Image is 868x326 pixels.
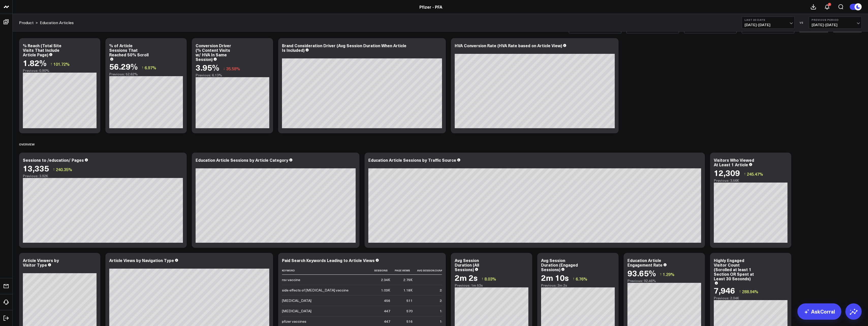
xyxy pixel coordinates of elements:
[419,4,442,10] a: Pfizer - PFA
[442,277,451,282] div: 2m 6s
[368,157,456,163] div: Education Article Sessions by Traffic Source
[109,43,149,57] div: % of Article Sessions That Reached 50% Scroll
[196,73,269,77] div: Previous: 6.13%
[627,279,701,283] div: Previous: 92.46%
[196,63,219,72] div: 3.95%
[403,288,413,293] div: 1.18K
[455,257,479,272] div: Avg Session Duration (All Sessions)
[145,65,156,70] span: 6.97%
[226,66,240,71] span: 35.58%
[455,273,478,282] div: 2m 2s
[223,65,225,72] span: ↓
[19,20,38,25] div: >
[440,308,451,314] div: 1m 58s
[282,298,311,303] div: [MEDICAL_DATA]
[440,288,451,293] div: 2m 31s
[406,319,413,324] div: 516
[627,268,656,278] div: 93.65%
[455,283,528,287] div: Previous: 1m 53s
[50,61,52,67] span: ↑
[141,64,144,71] span: ↑
[541,283,615,287] div: Previous: 2m 2s
[23,257,59,268] div: Article Viewers by Visitor Type
[23,174,183,178] div: Previous: 3.92K
[196,157,288,163] div: Education Article Sessions by Article Category
[19,20,34,25] a: Product
[282,43,406,53] div: Brand Consideration Driver (Avg Session Duration When Article Is Included)
[797,21,806,24] div: VS
[714,178,787,183] div: Previous: 3.56K
[403,277,413,282] div: 2.79K
[53,166,55,173] span: ↑
[381,288,390,293] div: 1.03K
[417,266,456,275] th: Avg Session Duration
[714,296,787,300] div: Previous: 2.04K
[714,286,735,295] div: 7,946
[384,319,390,324] div: 447
[714,157,754,167] div: Visitors Who Viewed At Least 1 Article
[576,276,587,282] span: 6.76%
[663,271,674,277] span: 1.29%
[714,257,754,281] div: Highly Engaged Visitor Count (Scrolled at least 1 Section OR Spent at Least 30 Seconds)
[406,298,413,303] div: 511
[384,308,390,314] div: 447
[395,266,417,275] th: Page Views
[747,171,763,177] span: 245.47%
[282,288,349,293] div: side effects of [MEDICAL_DATA] vaccine
[745,18,792,21] b: Last 30 Days
[541,257,578,272] div: Avg Session Duration (Engaged Sessions)
[19,138,35,150] div: Overview
[739,288,741,295] span: ↑
[742,289,758,294] span: 288.94%
[440,298,451,303] div: 2m 33s
[196,43,231,62] div: Conversion Driver (% Content Visits w/ HVA In Same Session)
[23,58,46,67] div: 1.82%
[381,277,390,282] div: 2.34K
[455,43,562,48] div: HVA Conversion Rate (HVA Rate based on Article View)
[23,157,84,163] div: Sessions to /education/ Pages
[828,3,831,6] div: 1
[406,308,413,314] div: 570
[809,17,862,29] button: Previous Period[DATE]-[DATE]
[484,276,496,282] span: 8.03%
[481,275,483,282] span: ↑
[797,303,841,320] a: AskCorral
[23,43,61,57] div: % Reach (Total Site Visits That Include Article Page)
[573,275,575,282] span: ↑
[282,319,306,324] div: pfizer vaccines
[660,271,662,278] span: ↑
[109,257,174,263] div: Article Views by Navigation Type
[109,62,138,71] div: 56.29%
[812,23,859,27] span: [DATE] - [DATE]
[109,72,183,76] div: Previous: 52.62%
[23,164,49,173] div: 13,335
[53,61,70,67] span: 101.72%
[282,266,374,275] th: Keyword
[541,273,569,282] div: 2m 10s
[23,69,97,73] div: Previous: 0.90%
[282,308,311,314] div: [MEDICAL_DATA]
[745,23,792,27] span: [DATE] - [DATE]
[812,18,859,21] b: Previous Period
[440,319,451,324] div: 1m 47s
[714,168,740,177] div: 12,309
[282,277,300,282] div: rsv vaccine
[384,298,390,303] div: 456
[56,167,72,172] span: 240.35%
[627,257,662,268] div: Education Article Engagement Rate
[374,266,395,275] th: Sessions
[742,17,795,29] button: Last 30 Days[DATE]-[DATE]
[40,20,74,25] a: Education Articles
[282,257,375,263] div: Paid Search Keywords Leading to Article Views
[744,171,746,177] span: ↑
